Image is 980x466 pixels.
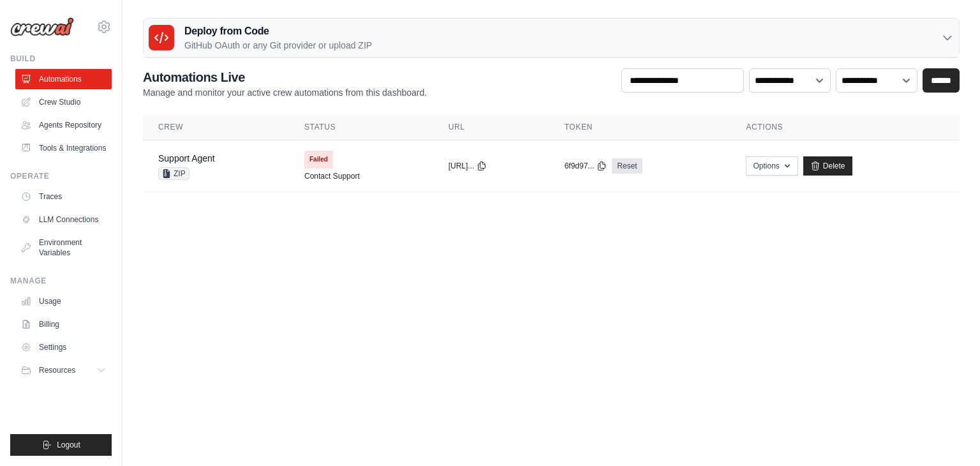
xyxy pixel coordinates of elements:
[10,434,112,456] button: Logout
[15,337,112,357] a: Settings
[15,209,112,230] a: LLM Connections
[57,440,80,450] span: Logout
[549,114,731,140] th: Token
[15,291,112,312] a: Usage
[158,167,189,180] span: ZIP
[15,138,112,158] a: Tools & Integrations
[565,161,607,171] button: 6f9d97...
[15,232,112,263] a: Environment Variables
[143,86,427,99] p: Manage and monitor your active crew automations from this dashboard.
[15,115,112,135] a: Agents Repository
[304,151,333,169] span: Failed
[612,158,642,174] a: Reset
[15,314,112,334] a: Billing
[15,92,112,112] a: Crew Studio
[10,17,74,36] img: Logo
[746,156,798,176] button: Options
[803,156,852,176] a: Delete
[158,153,215,163] a: Support Agent
[15,69,112,89] a: Automations
[10,171,112,181] div: Operate
[15,186,112,207] a: Traces
[184,24,372,39] h3: Deploy from Code
[289,114,433,140] th: Status
[143,114,289,140] th: Crew
[731,114,960,140] th: Actions
[10,54,112,64] div: Build
[143,68,427,86] h2: Automations Live
[39,365,75,375] span: Resources
[433,114,549,140] th: URL
[15,360,112,380] button: Resources
[10,276,112,286] div: Manage
[304,171,360,181] a: Contact Support
[184,39,372,52] p: GitHub OAuth or any Git provider or upload ZIP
